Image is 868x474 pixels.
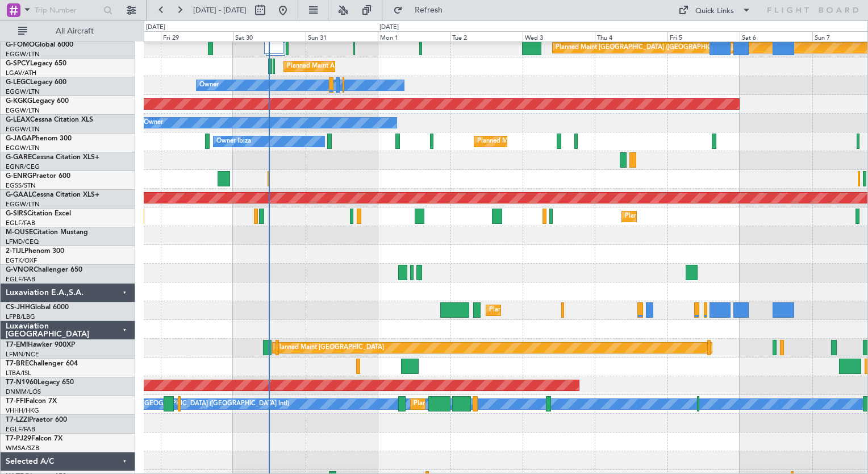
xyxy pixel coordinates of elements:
[6,360,78,367] a: T7-BREChallenger 604
[6,229,33,236] span: M-OUSE
[6,117,30,123] span: G-LEAX
[6,406,39,415] a: VHHH/HKG
[695,6,734,17] div: Quick Links
[379,23,399,32] div: [DATE]
[740,31,812,41] div: Sat 6
[91,396,289,413] div: [PERSON_NAME][GEOGRAPHIC_DATA] ([GEOGRAPHIC_DATA] Intl)
[6,238,39,246] a: LFMD/CEQ
[378,31,450,41] div: Mon 1
[193,5,247,15] span: [DATE] - [DATE]
[6,173,70,180] a: G-ENRGPraetor 600
[6,154,99,161] a: G-GARECessna Citation XLS+
[216,133,251,150] div: Owner Ibiza
[6,163,40,171] a: EGNR/CEG
[6,79,66,86] a: G-LEGCLegacy 600
[6,248,24,255] span: 2-TIJL
[6,98,32,105] span: G-KGKG
[6,144,40,152] a: EGGW/LTN
[6,173,32,180] span: G-ENRG
[6,304,30,311] span: CS-JHH
[6,342,28,348] span: T7-EMI
[12,22,123,40] button: All Aircraft
[6,248,64,255] a: 2-TIJLPhenom 300
[6,41,73,48] a: G-FOMOGlobal 6000
[6,256,37,265] a: EGTK/OXF
[6,135,72,142] a: G-JAGAPhenom 300
[6,60,30,67] span: G-SPCY
[306,31,378,41] div: Sun 31
[146,23,165,32] div: [DATE]
[6,229,88,236] a: M-OUSECitation Mustang
[6,192,99,198] a: G-GAALCessna Citation XLS+
[6,350,39,359] a: LFMN/NCE
[6,369,31,377] a: LTBA/ISL
[523,31,595,41] div: Wed 3
[489,302,668,319] div: Planned Maint [GEOGRAPHIC_DATA] ([GEOGRAPHIC_DATA])
[6,79,30,86] span: G-LEGC
[6,154,32,161] span: G-GARE
[233,31,305,41] div: Sat 30
[6,313,35,321] a: LFPB/LBG
[161,31,233,41] div: Fri 29
[6,267,34,273] span: G-VNOR
[6,41,35,48] span: G-FOMO
[388,1,456,19] button: Refresh
[6,60,66,67] a: G-SPCYLegacy 650
[667,31,740,41] div: Fri 5
[6,200,40,209] a: EGGW/LTN
[6,435,62,442] a: T7-PJ29Falcon 7X
[6,219,35,227] a: EGLF/FAB
[6,50,40,59] a: EGGW/LTN
[199,77,219,94] div: Owner
[6,342,75,348] a: T7-EMIHawker 900XP
[6,135,32,142] span: G-JAGA
[144,114,163,131] div: Owner
[6,417,29,423] span: T7-LZZI
[6,304,69,311] a: CS-JHHGlobal 6000
[6,210,27,217] span: G-SIRS
[6,435,31,442] span: T7-PJ29
[287,58,418,75] div: Planned Maint Athens ([PERSON_NAME] Intl)
[6,425,35,434] a: EGLF/FAB
[6,88,40,96] a: EGGW/LTN
[6,398,26,405] span: T7-FFI
[625,208,804,225] div: Planned Maint [GEOGRAPHIC_DATA] ([GEOGRAPHIC_DATA])
[6,379,74,386] a: T7-N1960Legacy 650
[6,69,36,77] a: LGAV/ATH
[6,267,82,273] a: G-VNORChallenger 650
[595,31,667,41] div: Thu 4
[414,396,603,413] div: Planned Maint [GEOGRAPHIC_DATA] ([GEOGRAPHIC_DATA] Intl)
[276,339,384,356] div: Planned Maint [GEOGRAPHIC_DATA]
[30,27,120,35] span: All Aircraft
[556,39,735,56] div: Planned Maint [GEOGRAPHIC_DATA] ([GEOGRAPHIC_DATA])
[6,360,29,367] span: T7-BRE
[35,2,100,19] input: Trip Number
[673,1,757,19] button: Quick Links
[6,417,67,423] a: T7-LZZIPraetor 600
[6,398,57,405] a: T7-FFIFalcon 7X
[477,133,656,150] div: Planned Maint [GEOGRAPHIC_DATA] ([GEOGRAPHIC_DATA])
[6,388,41,396] a: DNMM/LOS
[6,181,36,190] a: EGSS/STN
[6,106,40,115] a: EGGW/LTN
[405,6,453,14] span: Refresh
[6,125,40,134] a: EGGW/LTN
[6,275,35,284] a: EGLF/FAB
[6,379,37,386] span: T7-N1960
[6,117,93,123] a: G-LEAXCessna Citation XLS
[6,210,71,217] a: G-SIRSCitation Excel
[6,444,39,452] a: WMSA/SZB
[6,98,69,105] a: G-KGKGLegacy 600
[6,192,32,198] span: G-GAAL
[450,31,522,41] div: Tue 2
